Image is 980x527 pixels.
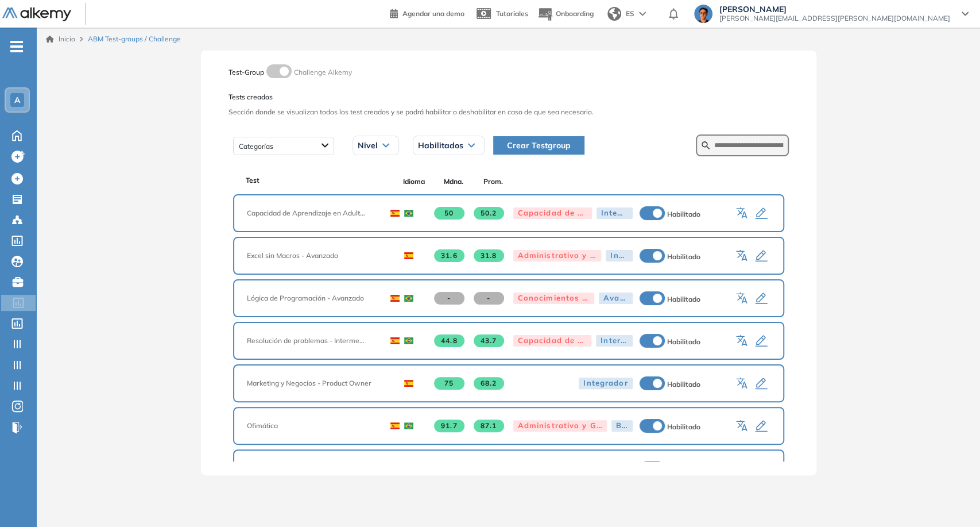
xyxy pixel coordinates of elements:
span: [PERSON_NAME][EMAIL_ADDRESS][PERSON_NAME][DOMAIN_NAME] [719,14,950,23]
span: Test-Group [228,68,264,76]
span: Test [246,175,259,186]
span: Capacidad de Aprendizaje en Adultos [247,208,374,218]
img: arrow [639,11,646,16]
span: Habilitado [667,252,700,261]
span: Prom. [473,176,513,187]
span: Sección donde se visualizan todos los test creados y se podrá habilitar o deshabilitar en caso de... [228,107,789,117]
span: Challenge Alkemy [294,68,352,76]
div: Básico [611,420,633,432]
span: Idioma [394,176,434,187]
span: 43.7 [474,334,504,347]
img: ESP [390,210,400,217]
img: ESP [404,380,413,387]
span: 50 [434,207,464,220]
span: A [14,95,20,105]
a: Agendar una demo [390,6,464,20]
div: Capacidad de Pensamiento [513,335,592,347]
span: Nivel [358,141,378,150]
span: Lógica de Programación - Avanzado [247,293,374,303]
span: 31.8 [474,249,504,262]
span: 75 [434,377,464,390]
span: Habilitado [667,295,700,303]
img: BRA [404,422,413,429]
span: Mdna. [433,176,473,187]
span: Marketing y Negocios - Product Owner [247,378,388,388]
div: Integrador [606,250,632,261]
span: 44.8 [434,334,464,347]
div: Conocimientos fundacionales [513,293,594,304]
span: ES [626,9,634,19]
span: - [474,292,504,305]
span: ABM Test-groups / Challenge [88,34,181,44]
button: Onboarding [537,2,594,26]
img: BRA [404,337,413,344]
span: Agendar una demo [402,9,464,18]
span: Tutoriales [496,9,528,18]
span: Resolución de problemas - Intermedio [247,336,374,346]
button: Crear Testgroup [493,136,584,155]
img: BRA [404,210,413,217]
a: Inicio [46,34,75,44]
span: Onboarding [556,9,594,18]
div: Capacidad de Pensamiento [513,207,592,219]
img: ESP [390,295,400,302]
span: [PERSON_NAME] [719,5,950,14]
div: Avanzado [599,293,633,304]
div: Administrativo y Gestión, Contable o Financiero [513,250,602,261]
span: Habilitado [667,337,700,346]
img: ESP [404,252,413,259]
span: - [434,292,464,305]
span: Habilitado [667,210,700,218]
span: Crear Testgroup [507,139,571,152]
div: Intermedio [596,335,632,347]
span: 91.7 [434,420,464,432]
span: Tests creados [228,92,789,102]
span: Habilitado [667,380,700,388]
div: Administrativo y Gestión, Contable o Financiero [513,420,607,432]
img: world [607,7,621,21]
i: - [10,45,23,48]
img: ESP [390,422,400,429]
span: Habilitados [418,141,463,150]
span: 68.2 [474,377,504,390]
img: ESP [390,337,400,344]
span: Excel sin Macros - Avanzado [247,251,388,261]
span: Habilitado [667,422,700,431]
span: 87.1 [474,420,504,432]
span: 50.2 [474,207,504,220]
img: Logo [2,7,71,22]
div: Integrador [579,378,632,389]
span: 31.6 [434,249,464,262]
div: Integrador [596,207,633,219]
img: BRA [404,295,413,302]
span: Ofimática [247,421,374,431]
